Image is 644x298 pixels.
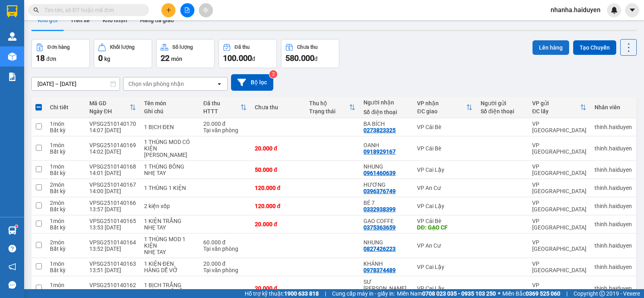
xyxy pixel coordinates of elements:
[144,124,195,130] div: 1 BỊCH ĐEN
[544,5,607,15] span: nhanha.haiduyen
[203,267,247,273] div: Tại văn phòng
[8,263,16,271] span: notification
[8,245,16,252] span: question-circle
[363,224,396,231] div: 0375363659
[231,74,273,91] button: Bộ lọc
[255,285,301,292] div: 20.000 đ
[203,127,247,133] div: Tại văn phòng
[397,289,496,298] span: Miền Nam
[144,267,195,273] div: HÀNG DỄ VỠ
[144,100,195,106] div: Tên món
[363,246,396,252] div: 0827426223
[94,39,152,68] button: Khối lượng0kg
[156,39,215,68] button: Số lượng22món
[89,170,136,176] div: 14:01 [DATE]
[417,108,466,115] div: ĐC giao
[363,170,396,176] div: 0961460639
[594,285,632,292] div: thinh.haiduyen
[15,225,18,227] sup: 1
[363,181,409,188] div: HƯƠNG
[363,121,409,127] div: BA BÍCH
[573,40,616,55] button: Tạo Chuyến
[50,200,81,206] div: 2 món
[363,127,396,133] div: 0273823325
[417,145,473,152] div: VP Cái Bè
[89,206,136,213] div: 13:57 [DATE]
[533,40,569,55] button: Lên hàng
[594,145,632,152] div: thinh.haiduyen
[413,97,477,118] th: Toggle SortBy
[532,181,586,194] div: VP [GEOGRAPHIC_DATA]
[50,260,81,267] div: 1 món
[199,3,213,17] button: aim
[50,288,81,295] div: Bất kỳ
[285,53,314,63] span: 580.000
[161,3,175,17] button: plus
[528,97,590,118] th: Toggle SortBy
[281,39,339,68] button: Chưa thu580.000đ
[216,81,223,87] svg: open
[481,108,524,115] div: Số điện thoại
[203,246,247,252] div: Tại văn phòng
[417,203,473,209] div: VP Cai Lậy
[309,100,349,106] div: Thu hộ
[89,163,136,170] div: VPSG2510140168
[50,170,81,176] div: Bất kỳ
[8,226,17,235] img: warehouse-icon
[144,163,195,170] div: 1 THÙNG BÔNG
[611,6,618,14] img: icon-new-feature
[50,267,81,273] div: Bất kỳ
[363,148,396,155] div: 0918929167
[172,44,193,50] div: Số lượng
[184,7,190,13] span: file-add
[89,246,136,252] div: 13:52 [DATE]
[89,188,136,194] div: 14:00 [DATE]
[203,7,208,13] span: aim
[89,218,136,224] div: VPSG2510140165
[363,200,409,206] div: BÉ 7
[32,77,120,90] input: Select a date range.
[417,167,473,173] div: VP Cai Lậy
[46,56,56,62] span: đơn
[629,6,636,14] span: caret-down
[144,170,195,176] div: NHẸ TAY
[104,56,110,62] span: kg
[594,264,632,270] div: thinh.haiduyen
[144,236,195,249] div: 1 THÙNG MOD 1 KIỆN
[64,10,96,30] button: Trên xe
[363,99,409,106] div: Người nhận
[199,97,251,118] th: Toggle SortBy
[498,292,500,295] span: ⚪️
[89,127,136,133] div: 14:07 [DATE]
[89,239,136,246] div: VPSG2510140164
[50,239,81,246] div: 2 món
[255,145,301,152] div: 20.000 đ
[50,224,81,231] div: Bất kỳ
[297,44,318,50] div: Chưa thu
[325,289,326,298] span: |
[203,100,240,106] div: Đã thu
[363,206,396,213] div: 0332938399
[8,73,17,81] img: solution-icon
[417,100,466,106] div: VP nhận
[417,285,473,292] div: VP Cai Lậy
[144,260,195,267] div: 1 KIỆN ĐEN
[85,97,140,118] th: Toggle SortBy
[314,56,318,62] span: đ
[89,108,130,115] div: Ngày ĐH
[144,282,195,288] div: 1 BỊCH TRẮNG
[532,260,586,273] div: VP [GEOGRAPHIC_DATA]
[89,121,136,127] div: VPSG2510140170
[417,185,473,191] div: VP An Cư
[255,167,301,173] div: 50.000 đ
[594,124,632,130] div: thinh.haiduyen
[144,139,195,158] div: 1 THÙNG MOD CÓ KIỆN DÁN CHUNG
[255,203,301,209] div: 120.000 đ
[235,44,250,50] div: Đã thu
[417,264,473,270] div: VP Cai Lậy
[203,260,247,267] div: 20.000 đ
[8,32,17,41] img: warehouse-icon
[89,288,136,295] div: 13:49 [DATE]
[245,289,319,298] span: Hỗ trợ kỹ thuật:
[255,104,301,110] div: Chưa thu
